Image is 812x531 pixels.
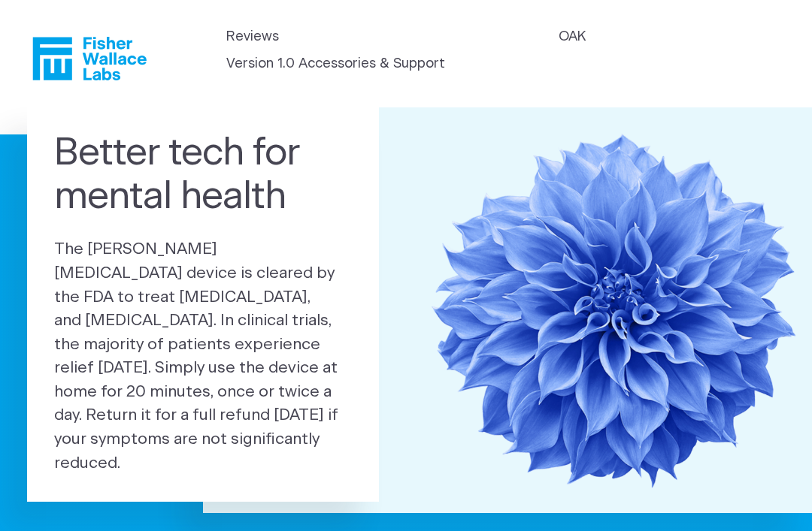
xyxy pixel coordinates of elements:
a: OAK [559,27,586,47]
p: The [PERSON_NAME] [MEDICAL_DATA] device is cleared by the FDA to treat [MEDICAL_DATA], and [MEDIC... [54,237,352,475]
h1: Better tech for mental health [54,132,352,219]
a: Reviews [226,27,279,47]
a: Version 1.0 Accessories & Support [226,54,445,74]
a: Fisher Wallace [32,37,147,80]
